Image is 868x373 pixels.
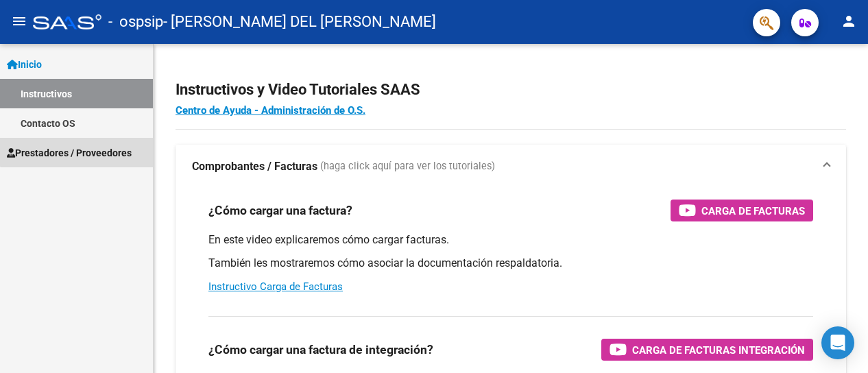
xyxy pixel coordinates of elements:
[108,7,163,37] span: - ospsip
[176,77,846,103] h2: Instructivos y Video Tutoriales SAAS
[841,13,857,29] mat-icon: person
[632,341,805,359] span: Carga de Facturas Integración
[163,7,436,37] span: - [PERSON_NAME] DEL [PERSON_NAME]
[208,232,813,248] p: En este video explicaremos cómo cargar facturas.
[208,201,352,220] h3: ¿Cómo cargar una factura?
[11,13,27,29] mat-icon: menu
[208,340,433,359] h3: ¿Cómo cargar una factura de integración?
[7,57,42,72] span: Inicio
[701,202,805,219] span: Carga de Facturas
[208,256,813,271] p: También les mostraremos cómo asociar la documentación respaldatoria.
[821,326,854,359] div: Open Intercom Messenger
[176,104,365,117] a: Centro de Ayuda - Administración de O.S.
[176,145,846,189] mat-expansion-panel-header: Comprobantes / Facturas (haga click aquí para ver los tutoriales)
[601,339,813,361] button: Carga de Facturas Integración
[320,159,495,174] span: (haga click aquí para ver los tutoriales)
[192,159,317,174] strong: Comprobantes / Facturas
[208,280,343,293] a: Instructivo Carga de Facturas
[7,145,132,160] span: Prestadores / Proveedores
[671,200,813,221] button: Carga de Facturas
